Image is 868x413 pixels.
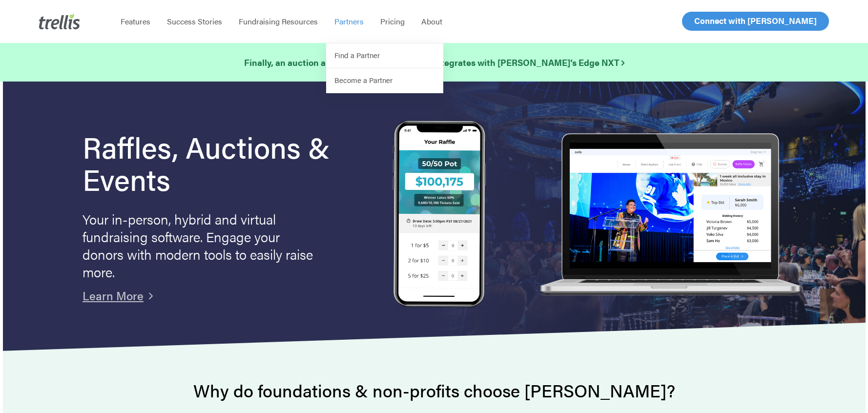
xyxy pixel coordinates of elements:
span: Features [121,16,150,27]
a: Partners [326,17,372,26]
span: Success Stories [167,16,222,27]
p: Your in-person, hybrid and virtual fundraising software. Engage your donors with modern tools to ... [83,210,317,280]
a: Connect with [PERSON_NAME] [682,12,829,31]
a: About [413,17,451,26]
a: Fundraising Resources [230,17,326,26]
h2: Why do foundations & non-profits choose [PERSON_NAME]? [83,381,785,400]
strong: Finally, an auction and ticketing platform that integrates with [PERSON_NAME]’s Edge NXT [244,56,624,68]
h1: Raffles, Auctions & Events [83,130,358,195]
a: Features [112,17,159,26]
a: Learn More [83,287,144,304]
a: Finally, an auction and ticketing platform that integrates with [PERSON_NAME]’s Edge NXT [244,56,624,69]
span: Connect with [PERSON_NAME] [694,15,817,26]
a: Find a Partner [326,43,443,68]
img: Trellis [39,14,80,29]
span: Pricing [380,16,405,27]
span: About [421,16,442,27]
img: rafflelaptop_mac_optim.png [535,133,805,297]
a: Become a Partner [326,68,443,93]
a: Pricing [372,17,413,26]
span: Fundraising Resources [239,16,318,27]
a: Success Stories [159,17,230,26]
span: Find a Partner [334,50,380,60]
img: Trellis Raffles, Auctions and Event Fundraising [393,121,486,310]
span: Become a Partner [334,75,393,85]
span: Partners [334,16,364,27]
